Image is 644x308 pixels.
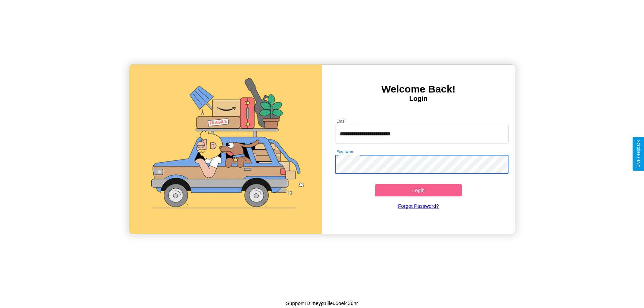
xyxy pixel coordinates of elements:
[375,184,462,196] button: Login
[322,83,515,95] h3: Welcome Back!
[336,118,347,124] label: Email
[322,95,515,103] h4: Login
[336,149,354,155] label: Password
[286,299,358,308] p: Support ID: meyg1illeu5oel436nr
[332,196,505,215] a: Forgot Password?
[129,65,322,234] img: gif
[636,140,641,168] div: Give Feedback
